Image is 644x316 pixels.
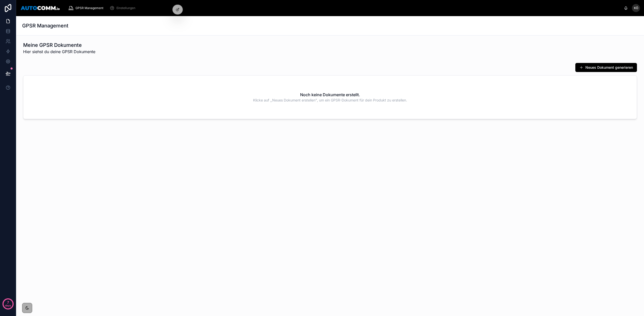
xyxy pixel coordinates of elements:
[23,42,95,49] h1: Meine GPSR Dokumente
[64,3,624,14] div: scrollable content
[20,4,60,12] img: App logo
[575,63,637,72] button: Neues Dokument generieren
[108,4,139,13] a: Einstellungen
[116,6,135,10] span: Einstellungen
[300,92,360,98] h2: Noch keine Dokumente erstellt.
[67,4,107,13] a: GPSR Management
[634,6,638,10] span: KÖ
[253,98,407,103] span: Klicke auf ,,Neues Dokument erstellen", um ein GPSR-Dokument für dein Produkt zu erstellen.
[23,49,95,55] span: Hier siehst du deine GPSR Dokumente
[7,300,9,305] p: 7
[75,6,103,10] span: GPSR Management
[5,302,11,309] p: days
[22,22,68,29] h1: GPSR Management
